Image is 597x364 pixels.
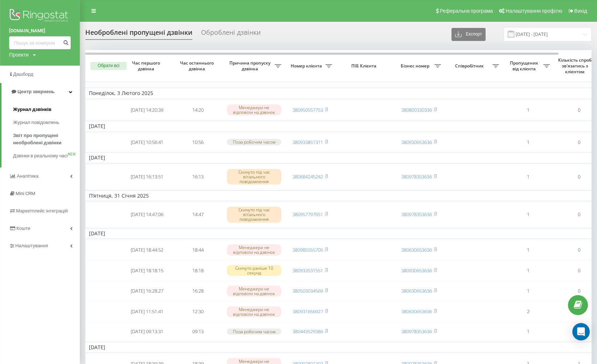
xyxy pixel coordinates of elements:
[16,226,30,231] span: Кошти
[122,261,172,280] td: [DATE] 18:18:15
[401,288,432,294] a: 380630653636
[178,60,217,71] span: Час останнього дзвінка
[16,208,68,214] span: Маркетплейс інтеграцій
[397,63,434,69] span: Бізнес номер
[227,306,281,317] div: Менеджери не відповіли на дзвінок
[440,8,493,14] span: Реферальна програма
[451,28,486,41] button: Експорт
[574,8,587,14] span: Вихід
[15,243,48,248] span: Налаштування
[122,203,172,227] td: [DATE] 14:47:06
[401,267,432,274] a: 380930653636
[293,139,323,145] a: 380933851311
[9,27,71,34] a: [DOMAIN_NAME]
[122,165,172,189] td: [DATE] 16:13:51
[13,71,33,77] span: Дашборд
[172,302,223,321] td: 12:30
[201,29,261,40] div: Оброблені дзвінки
[293,308,323,315] a: 380931656927
[557,57,594,74] span: Кількість спроб зв'язатись з клієнтом
[13,152,68,160] span: Дзвінки в реальному часі
[401,328,432,335] a: 380978353636
[122,133,172,151] td: [DATE] 10:56:41
[342,63,388,69] span: ПІБ Клієнта
[227,104,281,115] div: Менеджери не відповіли на дзвінок
[293,267,323,274] a: 380933531551
[172,240,223,260] td: 18:44
[13,149,80,162] a: Дзвінки в реальному часіNEW
[13,106,52,113] span: Журнал дзвінків
[401,173,432,180] a: 380978353636
[227,286,281,297] div: Менеджери не відповіли на дзвінок
[90,62,127,70] button: Обрати всі
[227,244,281,255] div: Менеджери не відповіли на дзвінок
[122,240,172,260] td: [DATE] 18:44:52
[9,36,71,49] input: Пошук за номером
[572,323,590,340] div: Open Intercom Messenger
[503,203,553,227] td: 1
[401,211,432,218] a: 380978353636
[172,165,223,189] td: 16:13
[227,328,281,335] div: Поза робочим часом
[506,8,562,14] span: Налаштування профілю
[13,132,76,146] span: Звіт про пропущені необроблені дзвінки
[172,261,223,280] td: 18:18
[9,51,29,58] div: Проекти
[227,207,281,223] div: Скинуто під час вітального повідомлення
[293,328,323,335] a: 380443529386
[172,100,223,120] td: 14:20
[13,103,80,116] a: Журнал дзвінків
[17,89,54,94] span: Центр звернень
[401,308,432,315] a: 380630653636
[172,282,223,301] td: 16:28
[503,240,553,260] td: 1
[503,302,553,321] td: 2
[13,129,80,149] a: Звіт про пропущені необроблені дзвінки
[293,107,323,113] a: 380950557753
[503,282,553,301] td: 1
[503,261,553,280] td: 1
[401,247,432,253] a: 380630653636
[17,173,38,179] span: Аналiтика
[503,100,553,120] td: 1
[127,60,167,71] span: Час першого дзвінка
[1,83,80,100] a: Центр звернень
[16,191,35,196] span: Mini CRM
[227,60,275,71] span: Причина пропуску дзвінка
[293,247,323,253] a: 380985555705
[293,211,323,218] a: 380957797651
[401,107,432,113] a: 380800330336
[122,323,172,340] td: [DATE] 09:13:31
[503,323,553,340] td: 1
[227,169,281,185] div: Скинуто під час вітального повідомлення
[227,265,281,276] div: Скинуто раніше 10 секунд
[289,63,326,69] span: Номер клієнта
[13,116,80,129] a: Журнал повідомлень
[122,100,172,120] td: [DATE] 14:20:39
[401,139,432,145] a: 380930653636
[503,165,553,189] td: 1
[122,282,172,301] td: [DATE] 16:28:27
[85,29,192,40] div: Необроблені пропущені дзвінки
[448,63,492,69] span: Співробітник
[172,203,223,227] td: 14:47
[227,139,281,145] div: Поза робочим часом
[122,302,172,321] td: [DATE] 11:51:41
[172,323,223,340] td: 09:13
[9,7,71,25] img: Ringostat logo
[506,60,543,71] span: Пропущених від клієнта
[503,133,553,151] td: 1
[293,173,323,180] a: 380684245242
[293,288,323,294] a: 380503034569
[172,133,223,151] td: 10:56
[13,119,59,126] span: Журнал повідомлень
